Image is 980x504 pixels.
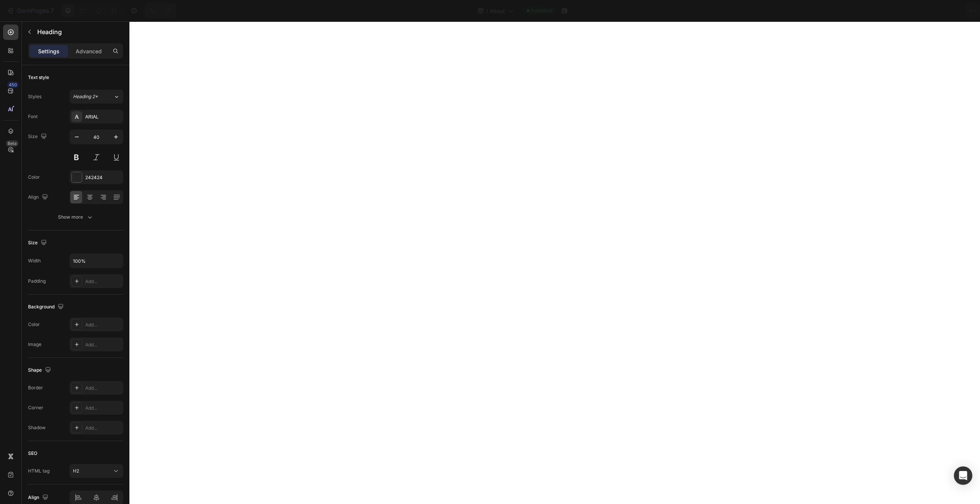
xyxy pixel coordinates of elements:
[28,365,53,376] div: Shape
[28,424,46,431] div: Shadow
[490,7,505,15] span: About
[28,93,41,100] div: Styles
[129,21,980,504] iframe: Design area
[85,425,121,432] div: Add...
[50,6,54,15] p: 7
[28,257,41,264] div: Width
[73,93,98,100] span: Heading 2*
[28,278,46,285] div: Padding
[28,321,40,328] div: Color
[28,192,50,203] div: Align
[486,7,488,15] span: /
[28,492,50,503] div: Align
[76,47,102,55] p: Advanced
[58,213,94,221] div: Show more
[28,113,38,120] div: Font
[28,341,41,348] div: Image
[531,7,552,14] span: Published
[70,90,123,104] button: Heading 2*
[28,302,65,312] div: Background
[85,321,121,328] div: Add...
[28,174,40,181] div: Color
[28,384,43,391] div: Border
[38,47,60,55] p: Settings
[85,341,121,348] div: Add...
[85,174,121,181] div: 242424
[3,3,57,18] button: 7
[954,466,972,485] div: Open Intercom Messenger
[28,210,123,224] button: Show more
[37,27,120,36] p: Heading
[85,278,121,285] div: Add...
[929,3,961,18] button: Publish
[73,468,79,474] span: H2
[28,74,49,81] div: Text style
[28,404,43,411] div: Corner
[7,82,18,88] div: 450
[28,468,50,474] div: HTML tag
[28,450,37,457] div: SEO
[6,140,18,147] div: Beta
[70,254,123,268] input: Auto
[28,132,48,142] div: Size
[85,405,121,412] div: Add...
[28,238,48,248] div: Size
[935,7,955,15] div: Publish
[901,3,926,18] button: Save
[70,464,123,478] button: H2
[907,8,920,14] span: Save
[85,385,121,392] div: Add...
[145,3,176,18] div: Undo/Redo
[85,114,121,120] div: ARIAL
